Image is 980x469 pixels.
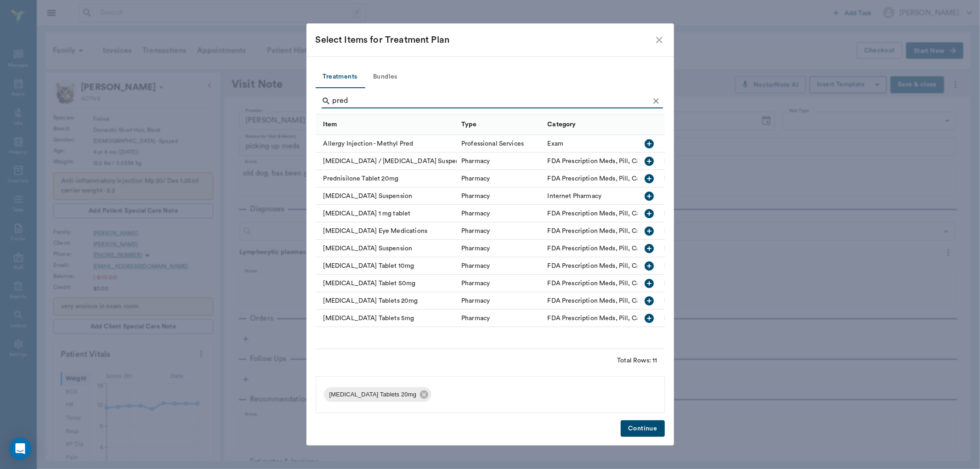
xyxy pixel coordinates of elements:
[324,390,422,399] span: [MEDICAL_DATA] Tablets 20mg
[548,139,564,148] div: Exam
[548,244,680,253] div: FDA Prescription Meds, Pill, Cap, Liquid, Etc.
[316,153,457,170] div: [MEDICAL_DATA] / [MEDICAL_DATA] Suspension
[316,257,457,275] div: [MEDICAL_DATA] Tablet 10mg
[316,310,457,327] div: [MEDICAL_DATA] Tablets 5mg
[548,279,680,288] div: FDA Prescription Meds, Pill, Cap, Liquid, Etc.
[548,192,602,201] div: Internet Pharmacy
[316,275,457,292] div: [MEDICAL_DATA] Tablet 50mg
[461,112,477,137] div: Type
[548,209,680,218] div: FDA Prescription Meds, Pill, Cap, Liquid, Etc.
[333,94,649,108] input: Find a treatment
[548,157,680,166] div: FDA Prescription Meds, Pill, Cap, Liquid, Etc.
[617,356,657,365] div: Total Rows: 11
[9,438,31,460] div: Open Intercom Messenger
[543,114,715,135] div: Category
[461,296,490,305] div: Pharmacy
[548,112,576,137] div: Category
[461,157,490,166] div: Pharmacy
[461,174,490,183] div: Pharmacy
[548,226,680,236] div: FDA Prescription Meds, Pill, Cap, Liquid, Etc.
[461,226,490,236] div: Pharmacy
[316,240,457,257] div: [MEDICAL_DATA] Suspension
[316,292,457,310] div: [MEDICAL_DATA] Tablets 20mg
[316,135,457,153] div: Allergy Injection - Methyl Pred
[461,314,490,323] div: Pharmacy
[461,209,490,218] div: Pharmacy
[461,192,490,201] div: Pharmacy
[649,94,663,108] button: Clear
[548,261,680,271] div: FDA Prescription Meds, Pill, Cap, Liquid, Etc.
[654,34,665,45] button: close
[548,314,680,323] div: FDA Prescription Meds, Pill, Cap, Liquid, Etc.
[461,279,490,288] div: Pharmacy
[324,387,432,402] div: [MEDICAL_DATA] Tablets 20mg
[548,296,680,305] div: FDA Prescription Meds, Pill, Cap, Liquid, Etc.
[323,112,337,137] div: Item
[461,244,490,253] div: Pharmacy
[316,187,457,205] div: [MEDICAL_DATA] Suspension
[621,420,664,437] button: Continue
[365,66,406,88] button: Bundles
[322,94,663,110] div: Search
[316,222,457,240] div: [MEDICAL_DATA] Eye Medications
[316,170,457,187] div: Prednisilone Tablet 20mg
[548,174,680,183] div: FDA Prescription Meds, Pill, Cap, Liquid, Etc.
[316,33,654,47] div: Select Items for Treatment Plan
[316,66,365,88] button: Treatments
[316,205,457,222] div: [MEDICAL_DATA] 1 mg tablet
[461,139,524,148] div: Professional Services
[461,261,490,271] div: Pharmacy
[316,114,457,135] div: Item
[457,114,543,135] div: Type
